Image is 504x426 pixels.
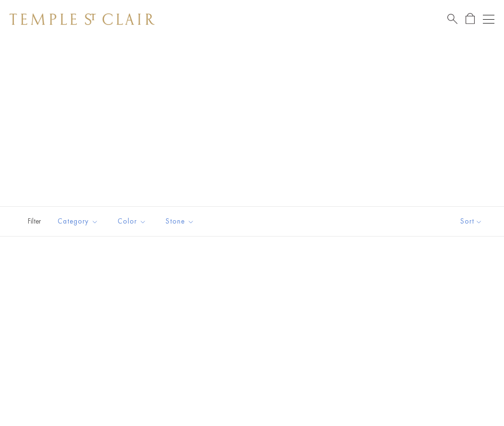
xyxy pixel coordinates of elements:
[447,13,457,25] a: Search
[113,215,154,227] span: Color
[483,13,494,25] button: Open navigation
[158,211,202,232] button: Stone
[50,211,106,232] button: Category
[161,215,202,227] span: Stone
[10,13,155,25] img: Temple St. Clair
[110,211,154,232] button: Color
[53,215,106,227] span: Category
[439,207,504,236] button: Show sort by
[466,13,475,25] a: Open Shopping Bag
